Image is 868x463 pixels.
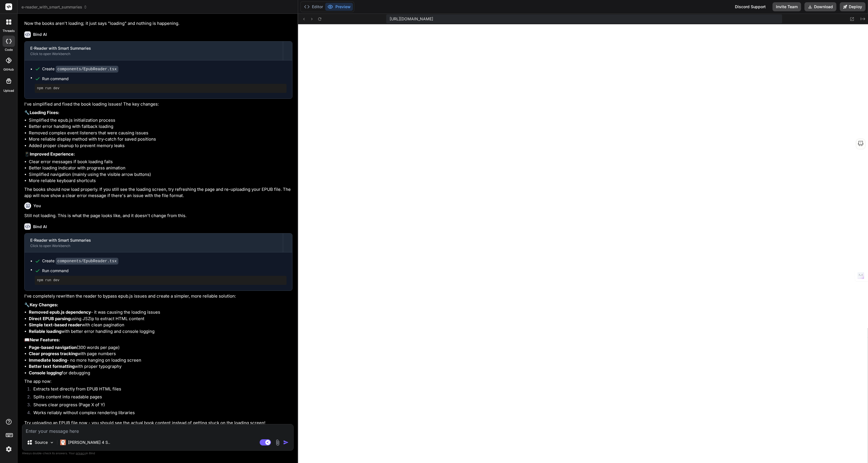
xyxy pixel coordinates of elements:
p: Source [35,440,48,445]
p: Try uploading an EPUB file now - you should see the actual book content instead of getting stuck ... [24,420,292,426]
li: Clear error messages if book loading fails [29,159,292,165]
div: Click to open Workbench [30,52,277,56]
code: components/EpubReader.tsx [56,66,118,73]
span: e-reader_with_smart_summaries [21,4,87,10]
li: Extracts text directly from EPUB HTML files [29,386,292,394]
button: E-Reader with Smart SummariesClick to open Workbench [25,233,283,252]
li: Simplified navigation (mainly using the visible arrow buttons) [29,171,292,178]
li: Better error handling with fallback loading [29,123,292,130]
li: Simplified the epub.js initialization process [29,117,292,124]
button: E-Reader with Smart SummariesClick to open Workbench [25,42,283,60]
pre: npm run dev [37,86,284,91]
strong: Key Changes: [30,302,58,307]
iframe: Preview [298,24,868,463]
span: Run command [42,76,287,82]
label: Upload [3,88,14,93]
strong: Clear progress tracking [29,351,77,356]
p: I've completely rewritten the reader to bypass epub.js issues and create a simpler, more reliable... [24,293,292,300]
li: Added proper cleanup to prevent memory leaks [29,143,292,149]
label: threads [3,29,15,33]
img: attachment [274,439,281,446]
strong: New Features: [30,337,60,342]
label: GitHub [3,67,14,72]
div: E-Reader with Smart Summaries [30,237,277,243]
p: Always double-check its answers. Your in Bind [22,451,294,456]
label: code [5,47,13,52]
strong: Console logging [29,370,62,375]
pre: npm run dev [37,278,284,283]
li: More reliable keyboard shortcuts [29,178,292,184]
span: [URL][DOMAIN_NAME] [390,16,433,22]
img: icon [283,440,289,445]
p: I've simplified and fixed the book loading issues! The key changes: [24,101,292,108]
p: Now the books aren't loading; it just says "loading" and nothing is happening. [24,20,292,27]
li: for debugging [29,370,292,376]
li: with better error handling and console logging [29,328,292,335]
p: Still not loading. This is what the page looks like, and it doesn't change from this. [24,213,292,219]
div: Discord Support [732,2,769,11]
li: Works reliably without complex rendering libraries [29,410,292,418]
button: Preview [325,3,353,11]
button: Editor [302,3,325,11]
li: - no more hanging on loading screen [29,357,292,364]
code: components/EpubReader.tsx [56,258,118,265]
li: with clean pagination [29,322,292,328]
div: Create [42,66,118,72]
span: privacy [76,451,86,455]
button: Download [804,2,836,11]
p: 🔧 [24,302,292,308]
li: - it was causing the loading issues [29,309,292,316]
strong: Simple text-based reader [29,322,82,327]
button: Invite Team [772,2,801,11]
img: settings [4,444,14,454]
p: 🔧 [24,110,292,116]
strong: Removed epub.js dependency [29,309,91,315]
li: using JSZip to extract HTML content [29,316,292,322]
div: Create [42,258,118,264]
strong: Better text formatting [29,364,75,369]
li: with page numbers [29,351,292,357]
div: Click to open Workbench [30,244,277,248]
li: Removed complex event listeners that were causing issues [29,130,292,136]
li: More reliable display method with try-catch for saved positions [29,136,292,143]
h6: Bind AI [33,224,47,230]
strong: Loading Fixes: [30,110,59,115]
img: Pick Models [49,440,54,445]
strong: Immediate loading [29,357,67,363]
strong: Direct EPUB parsing [29,316,70,321]
p: 📱 [24,151,292,158]
h6: Bind AI [33,32,47,37]
span: Run command [42,268,287,274]
strong: Page-based navigation [29,345,77,350]
li: Shows clear progress (Page X of Y) [29,402,292,410]
div: E-Reader with Smart Summaries [30,45,277,51]
h6: You [33,203,41,209]
li: Better loading indicator with progress animation [29,165,292,171]
p: 📖 [24,337,292,343]
button: Deploy [840,2,865,11]
li: Splits content into readable pages [29,394,292,402]
li: (300 words per page) [29,344,292,351]
p: The books should now load properly. If you still see the loading screen, try refreshing the page ... [24,186,292,199]
p: The app now: [24,378,292,385]
strong: Reliable loading [29,329,61,334]
li: with proper typography [29,363,292,370]
img: Claude 4 Sonnet [60,440,66,445]
strong: Improved Experience: [30,151,75,157]
p: [PERSON_NAME] 4 S.. [68,440,110,445]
